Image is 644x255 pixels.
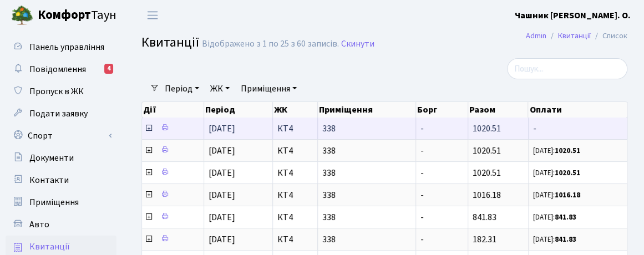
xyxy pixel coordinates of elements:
[277,124,313,133] span: КТ4
[6,103,116,125] a: Подати заявку
[473,233,496,246] span: 182.31
[555,190,580,200] b: 1016.18
[38,6,91,24] b: Комфорт
[533,234,576,244] small: [DATE]:
[533,146,580,156] small: [DATE]:
[277,191,313,200] span: КТ4
[142,102,204,118] th: Дії
[533,124,622,133] span: -
[6,80,116,103] a: Пропуск в ЖК
[277,169,313,177] span: КТ4
[555,168,580,178] b: 1020.51
[509,24,644,48] nav: breadcrumb
[473,167,501,179] span: 1020.51
[322,169,411,177] span: 338
[322,124,411,133] span: 338
[29,41,104,53] span: Панель управління
[555,234,576,244] b: 841.83
[139,6,166,24] button: Переключити навігацію
[528,102,627,118] th: Оплати
[141,33,199,52] span: Квитанції
[322,235,411,244] span: 338
[29,241,70,253] span: Квитанції
[6,169,116,191] a: Контакти
[6,147,116,169] a: Документи
[209,189,235,201] span: [DATE]
[29,63,86,75] span: Повідомлення
[29,196,79,208] span: Приміщення
[209,167,235,179] span: [DATE]
[420,233,424,246] span: -
[473,145,501,157] span: 1020.51
[420,145,424,157] span: -
[341,39,374,49] a: Скинути
[420,167,424,179] span: -
[6,36,116,58] a: Панель управління
[420,189,424,201] span: -
[558,30,591,42] a: Квитанції
[591,30,627,42] li: Список
[318,102,416,118] th: Приміщення
[555,212,576,222] b: 841.83
[473,123,501,135] span: 1020.51
[29,85,84,98] span: Пропуск в ЖК
[420,211,424,223] span: -
[209,145,235,157] span: [DATE]
[29,174,69,186] span: Контакти
[515,9,631,22] b: Чашник [PERSON_NAME]. О.
[6,125,116,147] a: Спорт
[38,6,116,25] span: Таун
[555,146,580,156] b: 1020.51
[236,79,301,98] a: Приміщення
[533,168,580,178] small: [DATE]:
[416,102,468,118] th: Борг
[29,218,49,231] span: Авто
[273,102,318,118] th: ЖК
[11,4,33,27] img: logo.png
[507,58,627,79] input: Пошук...
[206,79,234,98] a: ЖК
[202,39,339,49] div: Відображено з 1 по 25 з 60 записів.
[277,213,313,222] span: КТ4
[533,190,580,200] small: [DATE]:
[209,211,235,223] span: [DATE]
[533,212,576,222] small: [DATE]:
[160,79,204,98] a: Період
[468,102,528,118] th: Разом
[277,146,313,155] span: КТ4
[322,191,411,200] span: 338
[420,123,424,135] span: -
[29,152,74,164] span: Документи
[526,30,546,42] a: Admin
[277,235,313,244] span: КТ4
[29,108,88,120] span: Подати заявку
[6,58,116,80] a: Повідомлення4
[209,233,235,246] span: [DATE]
[322,213,411,222] span: 338
[515,9,631,22] a: Чашник [PERSON_NAME]. О.
[6,213,116,236] a: Авто
[204,102,273,118] th: Період
[473,189,501,201] span: 1016.18
[473,211,496,223] span: 841.83
[209,123,235,135] span: [DATE]
[322,146,411,155] span: 338
[104,64,113,74] div: 4
[6,191,116,213] a: Приміщення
